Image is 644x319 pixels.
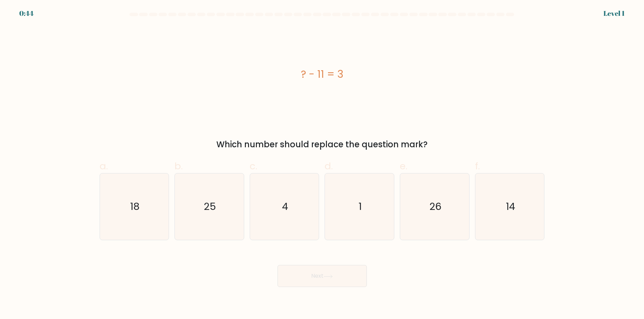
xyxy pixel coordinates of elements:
[429,200,441,214] text: 26
[174,159,183,173] span: b.
[603,8,625,19] div: Level 1
[278,265,367,287] button: Next
[506,200,515,214] text: 14
[104,138,541,151] div: Which number should replace the question mark?
[282,200,288,214] text: 4
[100,159,108,173] span: a.
[325,159,333,173] span: d.
[250,159,257,173] span: c.
[475,159,480,173] span: f.
[130,200,139,214] text: 18
[100,66,545,82] div: ? - 11 = 3
[19,8,34,19] div: 0:44
[204,200,216,214] text: 25
[400,159,407,173] span: e.
[359,200,362,214] text: 1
